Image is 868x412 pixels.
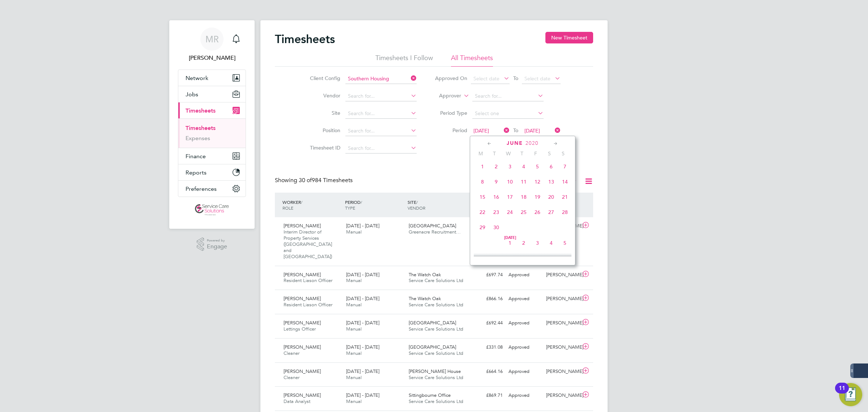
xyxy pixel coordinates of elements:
span: 27 [544,205,558,219]
div: Approved [506,293,543,305]
span: Data Analyst [284,398,310,404]
span: Manual [346,229,362,235]
span: [PERSON_NAME] House [409,368,461,374]
div: Showing [275,177,354,184]
div: £866.16 [468,293,506,305]
span: Greenacre Recruitment… [409,229,461,235]
span: Network [186,75,208,81]
a: Go to home page [178,204,246,216]
span: [DATE] - [DATE] [346,392,379,398]
button: Finance [178,148,246,164]
button: Preferences [178,181,246,197]
span: S [542,150,556,157]
span: Resident Liason Officer [284,302,332,308]
span: [DATE] - [DATE] [346,320,379,326]
span: Service Care Solutions Ltd [409,277,463,283]
nav: Main navigation [169,20,255,229]
span: Powered by [207,237,227,244]
span: 14 [558,175,572,189]
span: 17 [503,190,517,204]
a: Expenses [186,135,210,142]
span: [PERSON_NAME] [284,392,321,398]
div: £697.74 [468,269,506,281]
label: Client Config [308,75,340,81]
span: 5 [558,236,572,250]
span: 2 [489,160,503,173]
label: Period Type [435,110,467,116]
span: 19 [531,190,544,204]
span: Select date [524,75,550,82]
div: Approved [506,390,543,402]
li: Timesheets I Follow [375,54,433,67]
span: [DATE] - [DATE] [346,272,379,278]
input: Select one [472,109,544,119]
div: [PERSON_NAME] [543,366,581,378]
span: 2020 [526,140,539,146]
span: T [488,150,501,157]
button: Open Resource Center, 11 new notifications [839,383,862,406]
span: Select date [473,75,499,82]
h2: Timesheets [275,32,335,46]
span: Manual [346,302,362,308]
span: [GEOGRAPHIC_DATA] [409,223,456,229]
button: Jobs [178,86,246,102]
span: 18 [517,190,531,204]
a: Timesheets [186,125,216,131]
button: Reports [178,164,246,180]
span: 3 [503,160,517,173]
div: £331.08 [468,341,506,353]
span: 8 [476,175,489,189]
span: 7 [489,251,503,265]
span: Service Care Solutions Ltd [409,398,463,404]
span: Engage [207,244,227,250]
span: 9 [489,175,503,189]
div: £692.44 [468,317,506,329]
div: SITE [406,196,468,214]
span: The Watch Oak [409,272,441,278]
span: / [361,199,362,205]
span: [DATE] - [DATE] [346,223,379,229]
span: VENDOR [408,205,425,211]
span: Service Care Solutions Ltd [409,374,463,381]
span: ROLE [282,205,293,211]
input: Search for... [345,74,417,84]
span: MR [205,34,219,44]
div: [PERSON_NAME] [543,269,581,281]
button: New Timesheet [545,32,593,43]
span: 6 [544,160,558,173]
span: 25 [517,205,531,219]
span: 4 [517,160,531,173]
input: Search for... [345,126,417,136]
span: [PERSON_NAME] [284,344,321,350]
span: Service Care Solutions Ltd [409,350,463,356]
span: 30 [489,220,503,234]
span: 23 [489,205,503,219]
input: Search for... [345,143,417,154]
span: [DATE] - [DATE] [346,344,379,350]
span: June [507,140,523,146]
span: 4 [544,236,558,250]
span: 26 [531,205,544,219]
span: 24 [503,205,517,219]
span: [PERSON_NAME] [284,272,321,278]
label: Timesheet ID [308,144,340,151]
span: Service Care Solutions Ltd [409,302,463,308]
span: 21 [558,190,572,204]
span: 5 [531,160,544,173]
span: [PERSON_NAME] [284,320,321,326]
div: Approved [506,317,543,329]
span: Resident Liason Officer [284,277,332,283]
label: Approved On [435,75,467,81]
span: [DATE] - [DATE] [346,368,379,374]
span: 30 of [299,177,312,184]
span: [DATE] [503,236,517,240]
span: 22 [476,205,489,219]
span: [DATE] [524,127,540,134]
span: / [416,199,418,205]
span: Manual [346,326,362,332]
span: Manual [346,277,362,283]
span: 12 [558,251,572,265]
button: Timesheets [178,102,246,118]
span: 11 [517,175,531,189]
div: Timesheets [178,118,246,148]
